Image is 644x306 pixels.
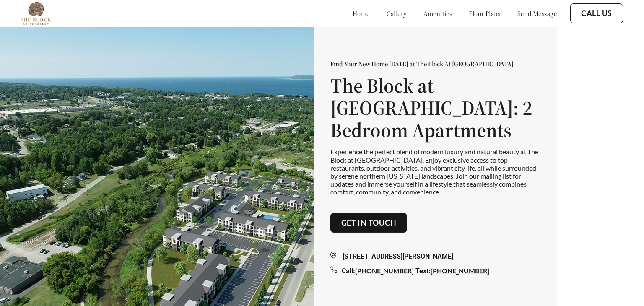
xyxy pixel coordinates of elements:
[330,148,540,196] p: Experience the perfect blend of modern luxury and natural beauty at The Block at [GEOGRAPHIC_DATA...
[330,252,540,262] div: [STREET_ADDRESS][PERSON_NAME]
[415,267,431,275] span: Text:
[431,267,489,275] a: [PHONE_NUMBER]
[330,213,408,233] button: Get in touch
[581,9,612,18] a: Call Us
[330,60,540,68] p: Find Your New Home [DATE] at The Block At [GEOGRAPHIC_DATA]
[342,267,355,275] span: Call:
[330,75,540,141] h1: The Block at [GEOGRAPHIC_DATA]: 2 Bedroom Apartments
[469,9,501,18] a: floor plans
[387,9,407,18] a: gallery
[355,267,414,275] a: [PHONE_NUMBER]
[423,9,452,18] a: amenities
[341,218,397,227] a: Get in touch
[353,9,370,18] a: home
[21,2,51,25] img: The%20Block%20at%20Petoskey%20Logo%20-%20Transparent%20Background%20(1).png
[517,9,557,18] a: send message
[570,3,623,23] button: Call Us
